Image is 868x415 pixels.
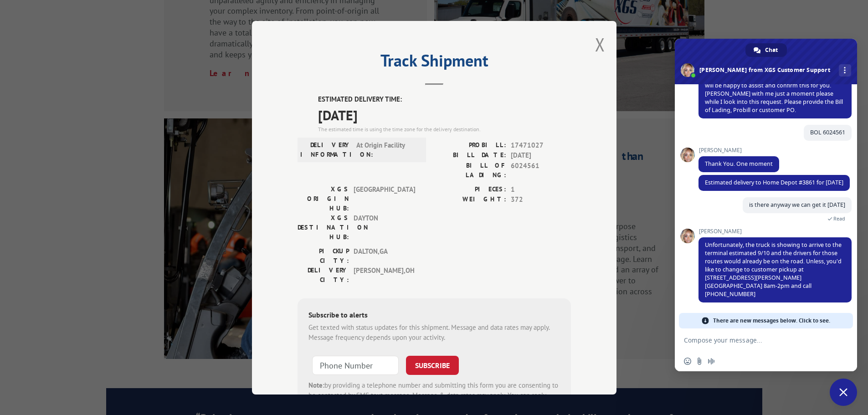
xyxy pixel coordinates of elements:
[354,265,415,284] span: [PERSON_NAME] , OH
[713,313,830,328] span: There are new messages below. Click to see.
[810,128,845,136] span: BOL 6024561
[765,43,778,57] span: Chat
[708,358,715,365] span: Audio message
[434,140,506,150] label: PROBILL:
[354,213,415,241] span: DAYTON
[434,184,506,195] label: PIECES:
[298,184,349,213] label: XGS ORIGIN HUB:
[595,32,605,56] button: Close modal
[354,184,415,213] span: [GEOGRAPHIC_DATA]
[511,160,571,179] span: 6024561
[511,184,571,195] span: 1
[696,358,703,365] span: Send a file
[298,265,349,284] label: DELIVERY CITY:
[298,213,349,241] label: XGS DESTINATION HUB:
[699,147,779,154] span: [PERSON_NAME]
[312,355,399,374] input: Phone Number
[511,150,571,161] span: [DATE]
[705,179,843,186] span: Estimated delivery to Home Depot #3861 for [DATE]
[511,195,571,205] span: 372
[434,195,506,205] label: WEIGHT:
[318,125,571,133] div: The estimated time is using the time zone for the delivery destination.
[308,309,560,322] div: Subscribe to alerts
[705,65,843,114] span: Good Morning! Thank You for contacting Xpress Global Systems. My name is [PERSON_NAME] and I will...
[318,104,571,125] span: [DATE]
[308,380,560,411] div: by providing a telephone number and submitting this form you are consenting to be contacted by SM...
[356,140,418,159] span: At Origin Facility
[839,64,851,77] div: More channels
[745,43,787,57] div: Chat
[298,246,349,265] label: PICKUP CITY:
[684,358,691,365] span: Insert an emoji
[308,322,560,343] div: Get texted with status updates for this shipment. Message and data rates may apply. Message frequ...
[511,140,571,150] span: 17471027
[434,150,506,161] label: BILL DATE:
[749,201,845,209] span: is there anyway we can get it [DATE]
[434,160,506,179] label: BILL OF LADING:
[684,336,828,344] textarea: Compose your message...
[833,215,845,222] span: Read
[406,355,459,374] button: SUBSCRIBE
[318,94,571,105] label: ESTIMATED DELIVERY TIME:
[830,379,857,406] div: Close chat
[298,54,571,72] h2: Track Shipment
[308,380,324,389] strong: Note:
[354,246,415,265] span: DALTON , GA
[699,228,852,235] span: [PERSON_NAME]
[705,241,842,298] span: Unfortunately, the truck is showing to arrive to the terminal estimated 9/10 and the drivers for ...
[705,160,773,168] span: Thank You. One moment
[300,140,352,159] label: DELIVERY INFORMATION:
